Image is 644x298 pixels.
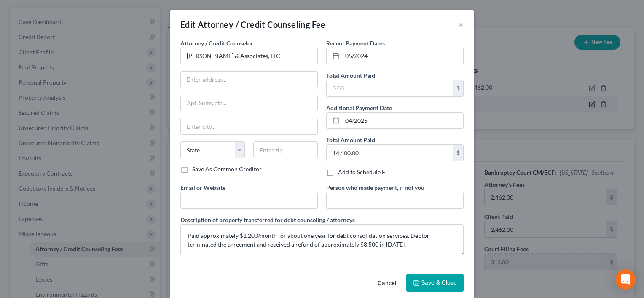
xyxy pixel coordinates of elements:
[326,71,375,80] label: Total Amount Paid
[198,19,326,29] span: Attorney / Credit Counseling Fee
[326,104,392,112] label: Additional Payment Date
[180,19,196,29] span: Edit
[458,19,464,29] button: ×
[338,168,385,176] label: Add to Schedule F
[180,40,253,47] span: Attorney / Credit Counselor
[181,192,317,208] input: --
[192,165,262,173] label: Save As Common Creditor
[342,48,463,64] input: MM/YYYY
[326,39,385,48] label: Recent Payment Dates
[180,48,318,64] input: Search creditor by name...
[342,113,463,129] input: MM/YYYY
[371,275,403,292] button: Cancel
[327,145,453,161] input: 0.00
[327,192,463,208] input: --
[181,118,317,134] input: Enter city...
[327,80,453,96] input: 0.00
[181,95,317,111] input: Apt, Suite, etc...
[253,141,318,158] input: Enter zip...
[615,269,636,290] div: Open Intercom Messenger
[453,80,463,96] div: $
[421,279,457,286] span: Save & Close
[180,216,355,224] label: Description of property transferred for debt counseling / attorneys
[180,183,225,192] label: Email or Website
[326,136,375,144] label: Total Amount Paid
[453,145,463,161] div: $
[181,72,317,88] input: Enter address...
[406,274,464,292] button: Save & Close
[326,183,424,192] label: Person who made payment, if not you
